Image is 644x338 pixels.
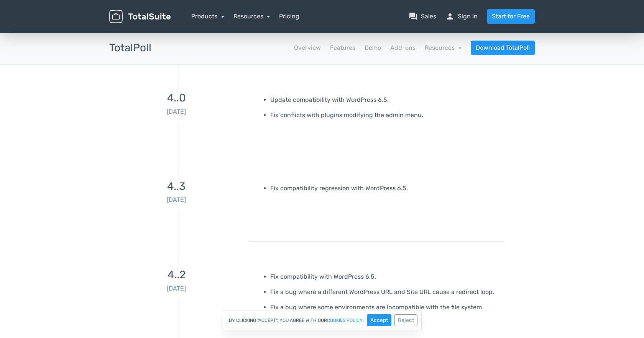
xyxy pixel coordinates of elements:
[394,314,417,326] button: Reject
[330,43,355,52] a: Features
[425,44,462,51] a: Resources
[445,12,478,21] a: personSign in
[109,10,171,23] img: TotalSuite for WordPress
[109,107,243,116] p: [DATE]
[294,43,321,52] a: Overview
[390,43,416,52] a: Add-ons
[223,310,422,330] div: By clicking "Accept", you agree with our .
[270,95,498,105] p: Update compatibility with WordPress 6.5.
[109,42,151,54] h3: TotalPoll
[365,43,381,52] a: Demo
[109,284,243,293] p: [DATE]
[109,181,243,193] h3: 4..3
[109,269,243,281] h3: 4..2
[233,13,270,20] a: Resources
[487,9,535,24] a: Start for Free
[109,196,243,205] p: [DATE]
[270,111,498,120] p: Fix conflicts with plugins modifying the admin menu.
[471,41,535,55] a: Download TotalPoll
[270,272,498,281] p: Fix compatibility with WordPress 6.5.
[270,303,498,321] p: Fix a bug where some environments are incompatible with the file system abstraction layer.
[445,12,455,21] span: person
[409,12,418,21] span: question_answer
[270,287,498,297] p: Fix a bug where a different WordPress URL and Site URL cause a redirect loop.
[409,12,436,21] a: question_answerSales
[367,314,391,326] button: Accept
[279,12,299,21] a: Pricing
[109,92,243,104] h3: 4..0
[327,318,363,323] a: cookies policy
[270,184,498,193] p: Fix compatibility regression with WordPress 6.5.
[191,13,224,20] a: Products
